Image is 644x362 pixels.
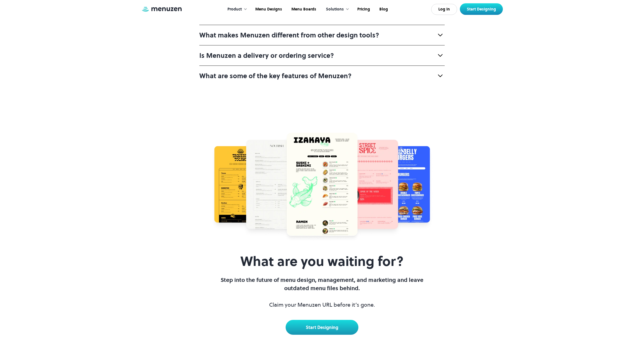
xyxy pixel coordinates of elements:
div: Product [227,6,242,12]
strong: Is Menuzen a delivery or ordering service? [199,51,334,60]
a: Log In [431,4,457,15]
a: Start Designing [460,3,503,15]
h3: What are you waiting for? [216,254,428,269]
a: Pricing [352,1,374,18]
div: Solutions [326,6,344,12]
div: Solutions [320,1,352,18]
a: Menu Boards [286,1,320,18]
strong: Step into the future of menu design, management, and marketing and leave outdated menu files behind. [221,276,423,292]
div: Product [222,1,250,18]
strong: What makes Menuzen different from other design tools? [199,31,379,40]
a: Blog [374,1,392,18]
a: Menu Designs [250,1,286,18]
strong: What are some of the key features of Menuzen? [199,71,351,80]
a: Start Designing [286,320,358,335]
img: Free Menus [210,133,434,242]
p: ‍ Claim your Menuzen URL before it’s gone. [216,276,428,309]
